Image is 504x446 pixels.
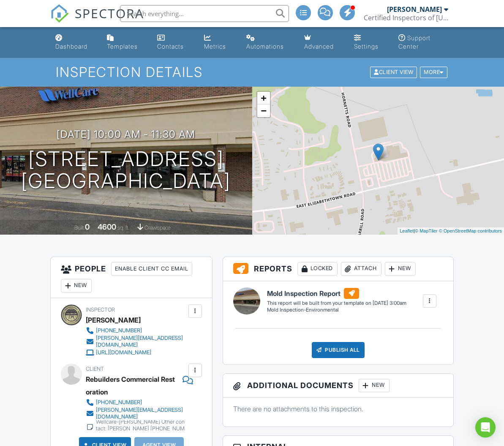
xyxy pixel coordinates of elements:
[52,30,97,55] a: Dashboard
[74,224,84,231] span: Built
[257,92,270,104] a: Zoom in
[85,222,90,231] div: 0
[55,43,87,50] div: Dashboard
[154,30,194,55] a: Contacts
[223,374,453,398] h3: Additional Documents
[117,224,129,231] span: sq. ft.
[351,30,388,55] a: Settings
[370,67,417,78] div: Client View
[61,279,92,293] div: New
[96,407,186,420] div: [PERSON_NAME][EMAIL_ADDRESS][DOMAIN_NAME]
[51,257,212,298] h3: People
[267,300,406,306] div: This report will be built from your template on [DATE] 3:00am
[86,366,104,372] span: Client
[267,288,406,299] h6: Mold Inspection Report
[86,348,186,357] a: [URL][DOMAIN_NAME]
[75,4,144,22] span: SPECTORA
[96,399,142,406] div: [PHONE_NUMBER]
[304,43,334,50] div: Advanced
[98,222,116,231] div: 4600
[86,326,186,335] a: [PHONE_NUMBER]
[157,43,184,50] div: Contacts
[86,306,115,313] span: Inspector
[144,224,171,231] span: crawlspace
[86,398,186,407] a: [PHONE_NUMBER]
[246,43,284,50] div: Automations
[243,30,294,55] a: Automations (Advanced)
[301,30,344,55] a: Advanced
[420,67,447,78] div: More
[86,314,141,326] div: [PERSON_NAME]
[385,262,416,276] div: New
[21,148,231,193] h1: [STREET_ADDRESS] [GEOGRAPHIC_DATA]
[96,349,151,356] div: [URL][DOMAIN_NAME]
[341,262,381,276] div: Attach
[369,68,419,75] a: Client View
[104,30,147,55] a: Templates
[364,14,448,22] div: Certified Inspectors of North Carolina LLC
[475,417,496,438] div: Open Intercom Messenger
[439,228,502,233] a: © OpenStreetMap contributors
[398,227,504,235] div: |
[257,104,270,117] a: Zoom out
[96,412,186,439] div: Client [PERSON_NAME] Site Contact Wellcare-[PERSON_NAME] Other contact: [PERSON_NAME] [PHONE_NUMBER]
[107,43,138,50] div: Templates
[57,129,195,140] h3: [DATE] 10:00 am - 11:30 am
[223,257,453,281] h3: Reports
[354,43,379,50] div: Settings
[50,4,69,23] img: The Best Home Inspection Software - Spectora
[387,5,442,14] div: [PERSON_NAME]
[50,11,144,29] a: SPECTORA
[395,30,452,55] a: Support Center
[267,306,406,314] div: Mold Inspection-Environmental
[86,335,186,348] a: [PERSON_NAME][EMAIL_ADDRESS][DOMAIN_NAME]
[233,404,443,413] p: There are no attachments to this inspection.
[86,407,186,420] a: [PERSON_NAME][EMAIL_ADDRESS][DOMAIN_NAME]
[398,34,430,50] div: Support Center
[359,379,390,392] div: New
[415,228,438,233] a: © MapTiler
[96,335,186,348] div: [PERSON_NAME][EMAIL_ADDRESS][DOMAIN_NAME]
[111,262,192,276] div: Enable Client CC Email
[312,342,365,358] div: Publish All
[201,30,236,55] a: Metrics
[96,327,142,334] div: [PHONE_NUMBER]
[120,5,289,22] input: Search everything...
[204,43,226,50] div: Metrics
[400,228,414,233] a: Leaflet
[56,65,448,79] h1: Inspection Details
[297,262,338,276] div: Locked
[86,373,178,398] div: Rebuilders Commercial Restoration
